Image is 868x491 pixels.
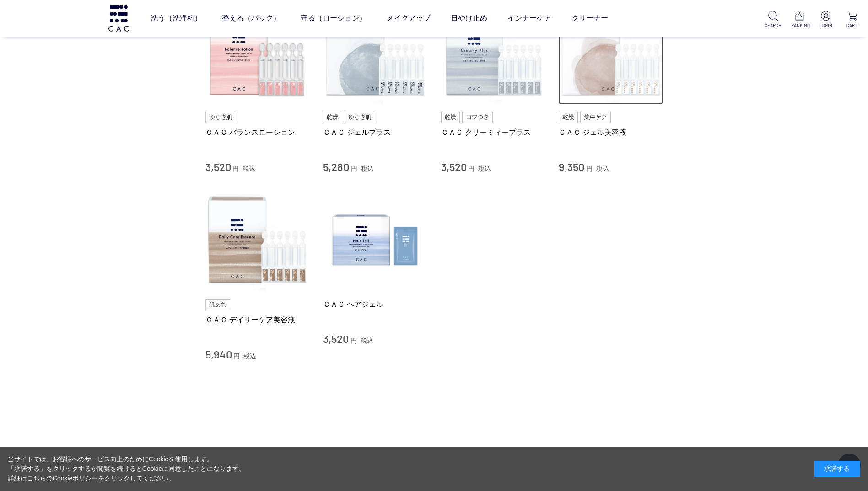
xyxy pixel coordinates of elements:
[559,160,584,173] span: 9,350
[205,315,310,325] a: ＣＡＣ デイリーケア美容液
[205,128,310,137] a: ＣＡＣ バランスローション
[205,112,237,123] img: ゆらぎ肌
[559,112,578,123] img: 乾燥
[387,5,431,31] a: メイクアップ
[462,112,493,123] img: ゴワつき
[580,112,611,123] img: 集中ケア
[351,165,357,172] span: 円
[441,160,467,173] span: 3,520
[222,5,280,31] a: 整える（パック）
[441,1,545,105] img: ＣＡＣ クリーミィープラス
[8,454,246,483] div: 当サイトでは、お客様へのサービス向上のためにCookieを使用します。 「承諾する」をクリックするか閲覧を続けるとCookieに同意したことになります。 詳細はこちらの をクリックしてください。
[323,160,349,173] span: 5,280
[243,352,256,360] span: 税込
[361,165,374,172] span: 税込
[323,299,427,309] a: ＣＡＣ ヘアジェル
[844,22,861,29] p: CART
[301,5,367,31] a: 守る（ローション）
[243,165,255,172] span: 税込
[817,22,834,29] p: LOGIN
[345,112,376,123] img: ゆらぎ肌
[559,1,663,105] img: ＣＡＣ ジェル美容液
[817,11,834,29] a: LOGIN
[205,160,231,173] span: 3,520
[350,337,357,344] span: 円
[205,347,232,361] span: 5,940
[323,188,427,292] img: ＣＡＣ ヘアジェル
[323,332,349,345] span: 3,520
[468,165,474,172] span: 円
[205,1,310,105] img: ＣＡＣ バランスローション
[507,5,551,31] a: インナーケア
[361,337,373,344] span: 税込
[814,461,860,477] div: 承諾する
[451,5,487,31] a: 日やけ止め
[478,165,491,172] span: 税込
[53,475,98,482] a: Cookieポリシー
[151,5,202,31] a: 洗う（洗浄料）
[596,165,609,172] span: 税込
[791,11,808,29] a: RANKING
[323,128,427,137] a: ＣＡＣ ジェルプラス
[586,165,593,172] span: 円
[205,188,310,292] img: ＣＡＣ デイリーケア美容液
[571,5,608,31] a: クリーナー
[107,5,130,31] img: logo
[441,112,460,123] img: 乾燥
[765,22,782,29] p: SEARCH
[233,352,240,360] span: 円
[559,128,663,137] a: ＣＡＣ ジェル美容液
[205,299,230,310] img: 肌あれ
[323,112,342,123] img: 乾燥
[791,22,808,29] p: RANKING
[765,11,782,29] a: SEARCH
[441,128,545,137] a: ＣＡＣ クリーミィープラス
[844,11,861,29] a: CART
[232,165,239,172] span: 円
[323,1,427,105] img: ＣＡＣ ジェルプラス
